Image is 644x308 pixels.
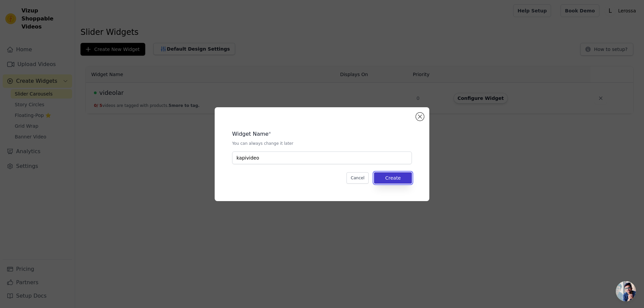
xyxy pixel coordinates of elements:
button: Close modal [416,113,424,121]
button: Create [374,172,412,184]
p: You can always change it later [232,141,412,146]
button: Cancel [346,172,369,184]
a: Açık sohbet [616,281,636,301]
legend: Widget Name [232,130,269,138]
